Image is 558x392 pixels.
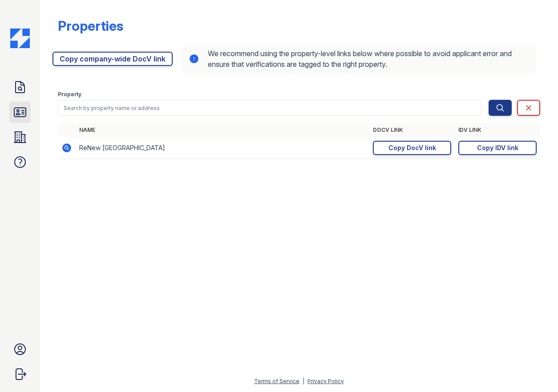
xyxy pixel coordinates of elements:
[455,123,540,137] th: IDV Link
[388,143,436,152] div: Copy DocV link
[369,123,455,137] th: DocV Link
[254,378,299,384] a: Terms of Service
[58,100,481,116] input: Search by property name or address
[58,18,123,34] div: Properties
[307,378,344,384] a: Privacy Policy
[53,52,173,66] a: Copy company-wide DocV link
[58,91,81,98] label: Property
[76,123,369,137] th: Name
[303,378,304,384] div: |
[182,45,537,73] div: We recommend using the property-level links below where possible to avoid applicant error and ens...
[458,141,537,155] a: Copy IDV link
[10,29,30,48] img: CE_Icon_Blue-c292c112584629df590d857e76928e9f676e5b41ef8f769ba2f05ee15b207248.png
[373,141,451,155] a: Copy DocV link
[76,137,369,159] td: ReNew [GEOGRAPHIC_DATA]
[477,143,518,152] div: Copy IDV link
